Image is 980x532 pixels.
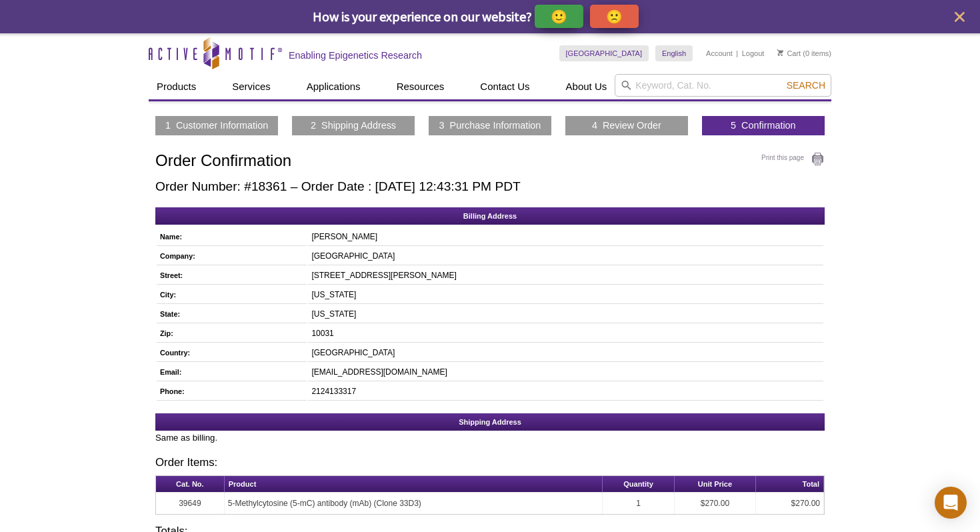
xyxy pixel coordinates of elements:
[777,49,801,58] a: Cart
[308,267,823,285] td: [STREET_ADDRESS][PERSON_NAME]
[606,8,623,25] p: 🙁
[160,231,300,243] h5: Name:
[160,308,300,320] h5: State:
[156,493,225,514] td: 39649
[155,457,825,469] h3: Order Items:
[551,8,567,25] p: 🙂
[439,119,541,131] a: 3 Purchase Information
[655,45,693,61] a: English
[603,493,675,514] td: 1
[736,45,738,61] li: |
[308,228,823,246] td: [PERSON_NAME]
[777,49,783,56] img: Your Cart
[308,344,823,362] td: [GEOGRAPHIC_DATA]
[308,383,823,401] td: 2124133317
[675,476,755,493] th: Unit Price
[155,207,825,225] h2: Billing Address
[289,49,422,61] h2: Enabling Epigenetics Research
[156,476,225,493] th: Cat. No.
[951,9,968,25] button: close
[761,152,825,167] a: Print this page
[160,250,300,262] h5: Company:
[160,289,300,301] h5: City:
[615,74,831,97] input: Keyword, Cat. No.
[299,74,369,99] a: Applications
[308,363,823,381] td: [EMAIL_ADDRESS][DOMAIN_NAME]
[308,247,823,265] td: [GEOGRAPHIC_DATA]
[389,74,453,99] a: Resources
[160,327,300,339] h5: Zip:
[160,347,300,359] h5: Country:
[155,179,825,194] h2: Order Number: #18361 – Order Date : [DATE] 12:43:31 PM PDT
[308,325,823,343] td: 10031
[160,385,300,397] h5: Phone:
[935,487,967,519] div: Open Intercom Messenger
[559,45,649,61] a: [GEOGRAPHIC_DATA]
[160,366,300,378] h5: Email:
[155,432,825,444] p: Same as billing.
[787,80,825,91] span: Search
[149,74,204,99] a: Products
[155,152,825,171] h1: Order Confirmation
[155,413,825,431] h2: Shipping Address
[225,476,603,493] th: Product
[706,49,733,58] a: Account
[224,74,279,99] a: Services
[603,476,675,493] th: Quantity
[783,79,829,91] button: Search
[756,476,824,493] th: Total
[742,49,765,58] a: Logout
[313,8,532,25] span: How is your experience on our website?
[311,119,396,131] a: 2 Shipping Address
[731,119,796,131] a: 5 Confirmation
[308,286,823,304] td: [US_STATE]
[558,74,615,99] a: About Us
[592,119,661,131] a: 4 Review Order
[472,74,537,99] a: Contact Us
[777,45,831,61] li: (0 items)
[756,493,824,514] td: $270.00
[675,493,755,514] td: $270.00
[165,119,268,131] a: 1 Customer Information
[308,305,823,323] td: [US_STATE]
[225,493,603,514] td: 5-Methylcytosine (5-mC) antibody (mAb) (Clone 33D3)
[160,269,300,281] h5: Street:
